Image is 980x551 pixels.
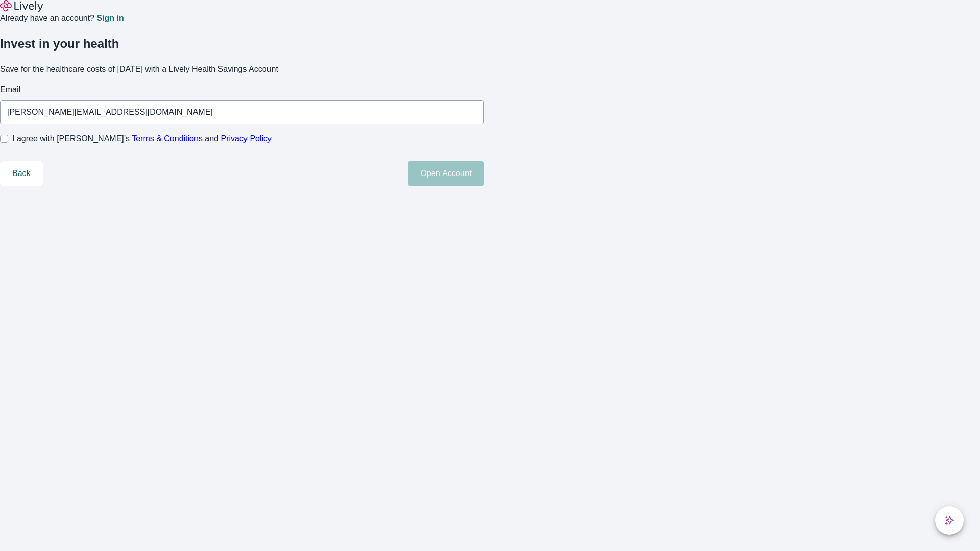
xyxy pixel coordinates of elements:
[12,133,272,145] span: I agree with [PERSON_NAME]’s and
[221,134,272,143] a: Privacy Policy
[935,506,964,535] button: chat
[96,14,124,22] a: Sign in
[132,134,203,143] a: Terms & Conditions
[944,515,954,525] svg: Lively AI Assistant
